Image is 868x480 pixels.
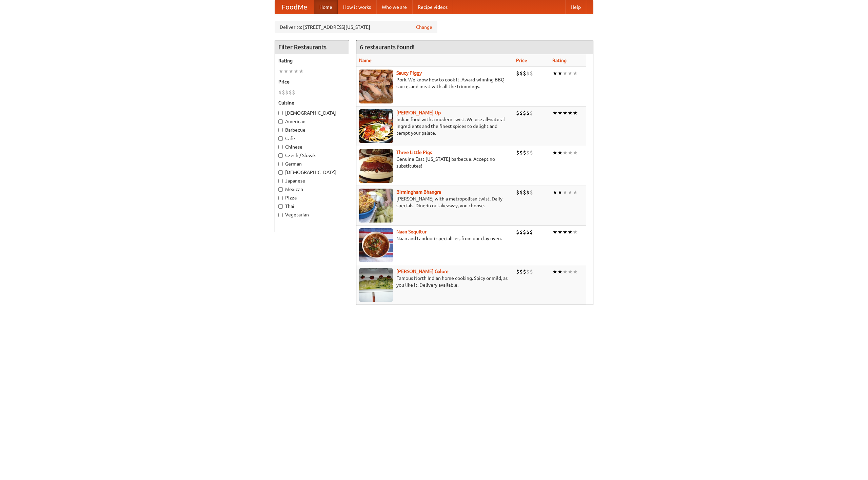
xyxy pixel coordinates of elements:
[396,269,449,274] a: [PERSON_NAME] Galore
[552,149,557,156] li: ★
[519,109,523,117] li: $
[412,0,453,14] a: Recipe videos
[359,70,393,103] img: saucy.jpg
[526,228,530,236] li: $
[278,89,282,96] li: $
[557,70,563,77] li: ★
[563,268,568,275] li: ★
[314,0,338,14] a: Home
[278,136,283,141] input: Cafe
[278,153,283,158] input: Czech / Slovak
[530,268,533,275] li: $
[516,70,519,77] li: $
[552,109,557,117] li: ★
[278,99,346,106] h5: Cuisine
[523,189,526,196] li: $
[359,76,511,90] p: Pork. We know how to cook it. Award-winning BBQ sauce, and meat with all the trimmings.
[396,110,441,115] a: [PERSON_NAME] Up
[278,196,283,200] input: Pizza
[519,70,523,77] li: $
[359,235,511,242] p: Naan and tandoori specialties, from our clay oven.
[359,228,393,262] img: naansequitur.jpg
[516,228,519,236] li: $
[278,57,346,64] h5: Rating
[519,149,523,156] li: $
[416,24,432,31] a: Change
[278,135,346,142] label: Cafe
[359,58,372,63] a: Name
[283,68,289,75] li: ★
[285,89,289,96] li: $
[282,89,285,96] li: $
[278,187,283,192] input: Mexican
[359,109,393,143] img: curryup.jpg
[568,109,573,117] li: ★
[278,170,283,175] input: [DEMOGRAPHIC_DATA]
[278,213,283,217] input: Vegetarian
[278,118,346,125] label: American
[278,143,346,150] label: Chinese
[557,228,563,236] li: ★
[568,268,573,275] li: ★
[396,70,422,76] a: Saucy Piggy
[278,194,346,201] label: Pizza
[573,189,578,196] li: ★
[278,211,346,218] label: Vegetarian
[278,186,346,193] label: Mexican
[516,268,519,275] li: $
[516,189,519,196] li: $
[278,169,346,176] label: [DEMOGRAPHIC_DATA]
[516,109,519,117] li: $
[530,189,533,196] li: $
[396,189,441,195] a: Birmingham Bhangra
[275,40,349,54] h4: Filter Restaurants
[568,228,573,236] li: ★
[278,128,283,132] input: Barbecue
[552,58,567,63] a: Rating
[530,70,533,77] li: $
[278,177,346,184] label: Japanese
[526,109,530,117] li: $
[573,109,578,117] li: ★
[360,44,415,50] ng-pluralize: 6 restaurants found!
[568,189,573,196] li: ★
[523,268,526,275] li: $
[278,145,283,149] input: Chinese
[563,189,568,196] li: ★
[278,110,346,116] label: [DEMOGRAPHIC_DATA]
[359,149,393,183] img: littlepigs.jpg
[516,58,527,63] a: Price
[526,70,530,77] li: $
[519,228,523,236] li: $
[289,68,294,75] li: ★
[523,149,526,156] li: $
[292,89,295,96] li: $
[359,268,393,302] img: currygalore.jpg
[573,149,578,156] li: ★
[519,268,523,275] li: $
[563,70,568,77] li: ★
[523,109,526,117] li: $
[573,70,578,77] li: ★
[523,228,526,236] li: $
[396,150,432,155] a: Three Little Pigs
[278,162,283,166] input: German
[563,228,568,236] li: ★
[557,189,563,196] li: ★
[359,116,511,136] p: Indian food with a modern twist. We use all-natural ingredients and the finest spices to delight ...
[568,70,573,77] li: ★
[573,268,578,275] li: ★
[359,156,511,169] p: Genuine East [US_STATE] barbecue. Accept no substitutes!
[552,228,557,236] li: ★
[530,109,533,117] li: $
[526,189,530,196] li: $
[275,0,314,14] a: FoodMe
[526,268,530,275] li: $
[299,68,304,75] li: ★
[294,68,299,75] li: ★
